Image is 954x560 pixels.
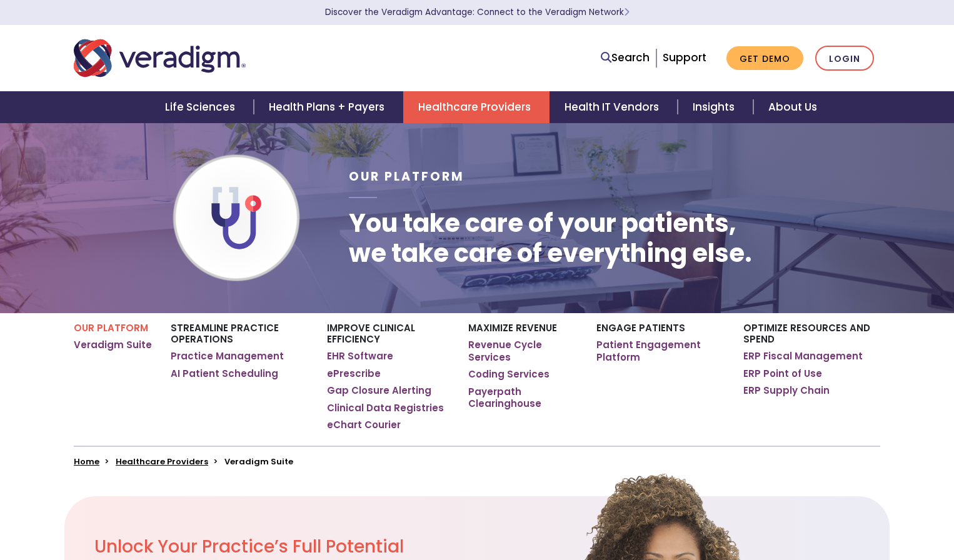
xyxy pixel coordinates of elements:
[327,402,444,414] a: Clinical Data Registries
[349,208,752,268] h1: You take care of your patients, we take care of everything else.
[550,91,678,123] a: Health IT Vendors
[743,367,822,380] a: ERP Point of Use
[171,367,278,380] a: AI Patient Scheduling
[349,168,464,185] span: Our Platform
[743,350,863,362] a: ERP Fiscal Management
[94,536,546,557] h2: Unlock Your Practice’s Full Potential
[468,339,578,363] a: Revenue Cycle Services
[468,368,550,381] a: Coding Services
[116,456,208,467] a: Healthcare Providers
[663,50,706,65] a: Support
[815,46,874,71] a: Login
[468,386,578,410] a: Payerpath Clearinghouse
[150,91,254,123] a: Life Sciences
[743,384,830,397] a: ERP Supply Chain
[726,46,803,71] a: Get Demo
[327,419,401,431] a: eChart Courier
[327,350,393,362] a: EHR Software
[74,37,246,79] img: Veradigm logo
[596,339,725,363] a: Patient Engagement Platform
[254,91,403,123] a: Health Plans + Payers
[753,91,832,123] a: About Us
[678,91,753,123] a: Insights
[74,339,152,351] a: Veradigm Suite
[327,384,431,397] a: Gap Closure Alerting
[601,49,650,66] a: Search
[74,456,99,467] a: Home
[624,6,630,18] span: Learn More
[403,91,550,123] a: Healthcare Providers
[171,350,284,362] a: Practice Management
[325,6,630,18] a: Discover the Veradigm Advantage: Connect to the Veradigm NetworkLearn More
[327,367,381,380] a: ePrescribe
